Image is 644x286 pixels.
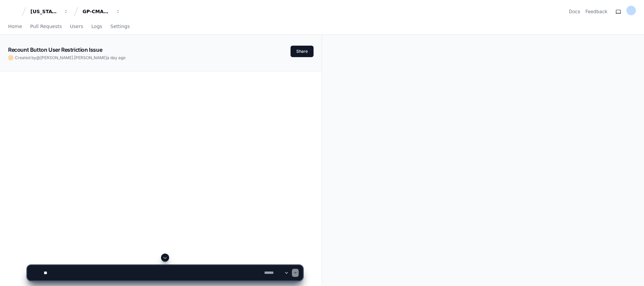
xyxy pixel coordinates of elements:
[30,8,60,15] div: [US_STATE] Pacific
[30,19,62,34] a: Pull Requests
[36,55,40,60] span: @
[569,8,580,15] a: Docs
[8,19,22,34] a: Home
[585,8,607,15] button: Feedback
[110,19,130,34] a: Settings
[91,24,102,28] span: Logs
[110,24,130,28] span: Settings
[70,24,83,28] span: Users
[291,46,314,57] button: Share
[15,55,125,61] span: Created by
[28,5,71,18] button: [US_STATE] Pacific
[40,55,107,60] span: [PERSON_NAME].[PERSON_NAME]
[70,19,83,34] a: Users
[91,19,102,34] a: Logs
[83,8,112,15] div: GP-CMAG-MP2
[8,24,22,28] span: Home
[8,46,102,53] app-text-character-animate: Recount Button User Restriction Issue
[107,55,125,60] span: a day ago
[30,24,62,28] span: Pull Requests
[80,5,123,18] button: GP-CMAG-MP2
